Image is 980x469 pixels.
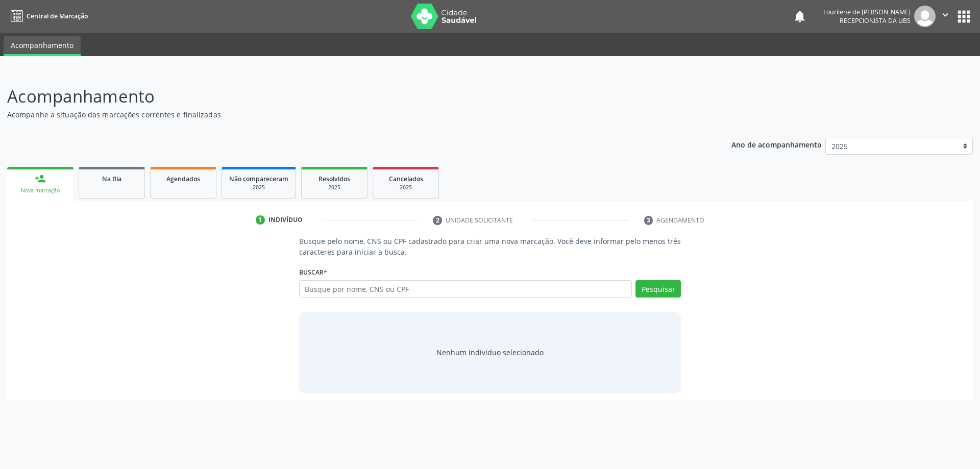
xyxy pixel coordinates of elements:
div: Lourilene de [PERSON_NAME] [823,8,911,16]
label: Buscar [299,264,327,280]
span: Resolvidos [318,175,350,183]
div: Indivíduo [268,215,303,225]
p: Ano de acompanhamento [731,138,822,151]
div: 2025 [309,184,360,191]
p: Acompanhamento [7,84,683,109]
button: notifications [793,9,807,23]
button: apps [955,8,973,26]
span: Recepcionista da UBS [840,16,911,25]
button:  [936,6,955,27]
div: 1 [256,215,265,225]
a: Central de Marcação [7,8,88,24]
p: Busque pelo nome, CNS ou CPF cadastrado para criar uma nova marcação. Você deve informar pelo men... [299,236,681,257]
div: Nova marcação [14,187,66,194]
div: 2025 [380,184,431,191]
span: Central de Marcação [27,12,88,20]
div: Nenhum indivíduo selecionado [436,347,544,358]
span: Agendados [166,175,200,183]
div: 2025 [229,184,288,191]
div: person_add [35,173,46,184]
input: Busque por nome, CNS ou CPF [299,280,632,298]
img: img [914,6,936,27]
button: Pesquisar [635,280,681,298]
span: Cancelados [389,175,423,183]
i:  [940,9,951,20]
a: Acompanhamento [4,36,81,56]
span: Não compareceram [229,175,288,183]
p: Acompanhe a situação das marcações correntes e finalizadas [7,109,683,120]
span: Na fila [102,175,121,183]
